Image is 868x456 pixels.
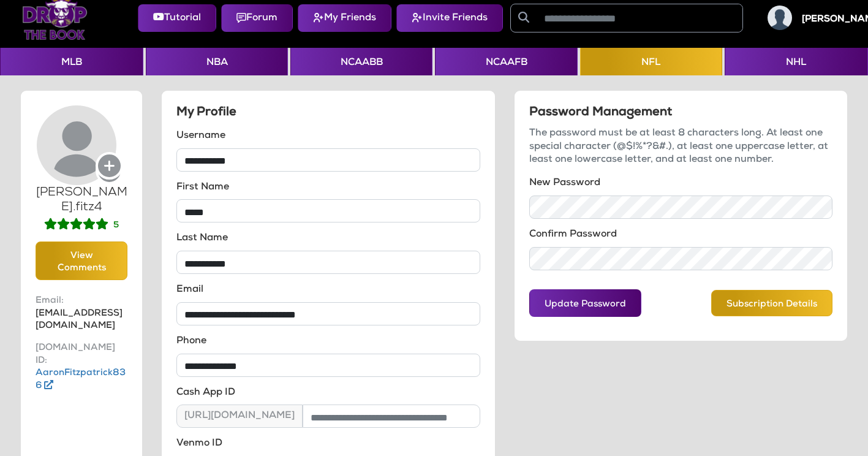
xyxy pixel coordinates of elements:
button: NCAABB [290,48,432,75]
button: Invite Friends [396,4,503,32]
label: First Name [176,181,229,195]
button: View Comments [36,241,127,281]
label: Cash App ID [176,387,235,400]
h5: [PERSON_NAME].fitz4 [36,185,127,215]
span: Email: [36,295,127,307]
a: AaronFitzpatrick836 [36,368,126,390]
h5: Password Management [529,105,832,120]
button: NCAAFB [435,48,577,75]
label: New Password [529,177,600,191]
h5: My Profile [176,105,480,120]
label: 5 [113,220,119,232]
button: NBA [146,48,288,75]
button: NFL [580,48,722,75]
button: NHL [725,48,868,75]
label: Username [176,130,225,143]
button: Tutorial [138,4,216,32]
p: The password must be at least 8 characters long. At least one special character (@$!%*?&#.), at l... [529,127,832,167]
button: Forum [221,4,293,32]
p: [EMAIL_ADDRESS][DOMAIN_NAME] [36,295,127,332]
label: Confirm Password [529,229,617,242]
button: My Friends [298,4,391,32]
img: User [768,6,792,30]
label: Venmo ID [176,438,222,451]
label: Phone [176,335,206,349]
span: [URL][DOMAIN_NAME] [176,405,303,428]
label: Email [176,284,203,297]
span: [DOMAIN_NAME] ID: [36,342,127,367]
button: Subscription Details [711,290,832,316]
label: Last Name [176,232,228,246]
button: Update Password [529,289,641,317]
